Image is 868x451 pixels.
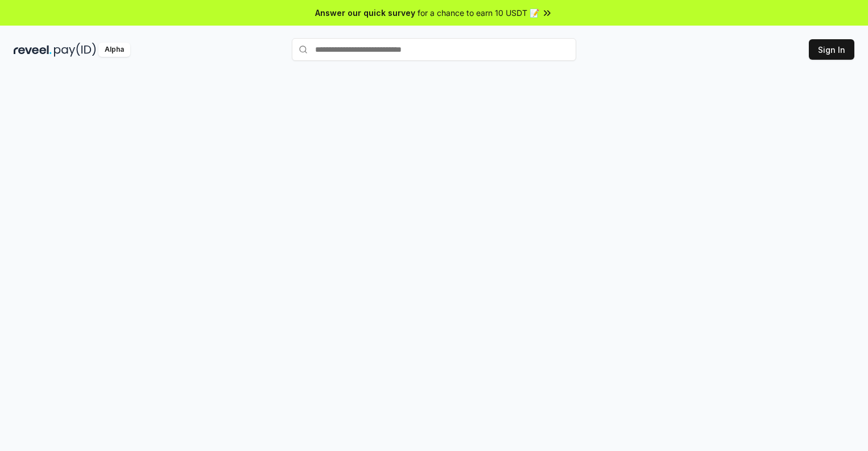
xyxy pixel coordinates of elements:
[418,7,539,19] span: for a chance to earn 10 USDT 📝
[98,43,130,57] div: Alpha
[809,39,854,60] button: Sign In
[54,43,96,57] img: pay_id
[315,7,415,19] span: Answer our quick survey
[14,43,52,57] img: reveel_dark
